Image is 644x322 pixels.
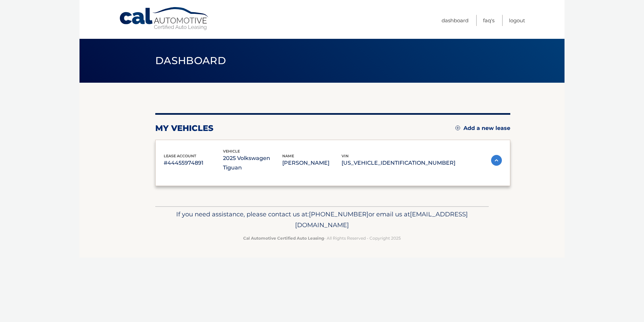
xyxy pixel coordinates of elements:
span: vin [342,154,349,158]
p: If you need assistance, please contact us at: or email us at [160,209,484,231]
span: Dashboard [155,54,226,67]
a: FAQ's [483,15,494,26]
p: #44455974891 [164,158,223,168]
a: Dashboard [442,15,469,26]
p: - All Rights Reserved - Copyright 2025 [160,235,484,242]
span: [PHONE_NUMBER] [309,210,368,218]
a: Add a new lease [455,125,510,132]
img: accordion-active.svg [491,155,502,166]
span: vehicle [223,149,240,154]
strong: Cal Automotive Certified Auto Leasing [243,236,324,241]
p: 2025 Volkswagen Tiguan [223,154,282,172]
span: lease account [164,154,196,158]
a: Logout [509,15,525,26]
p: [PERSON_NAME] [282,158,342,168]
img: add.svg [455,126,460,130]
span: name [282,154,294,158]
h2: my vehicles [155,123,214,133]
p: [US_VEHICLE_IDENTIFICATION_NUMBER] [342,158,455,168]
a: Cal Automotive [119,7,210,31]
